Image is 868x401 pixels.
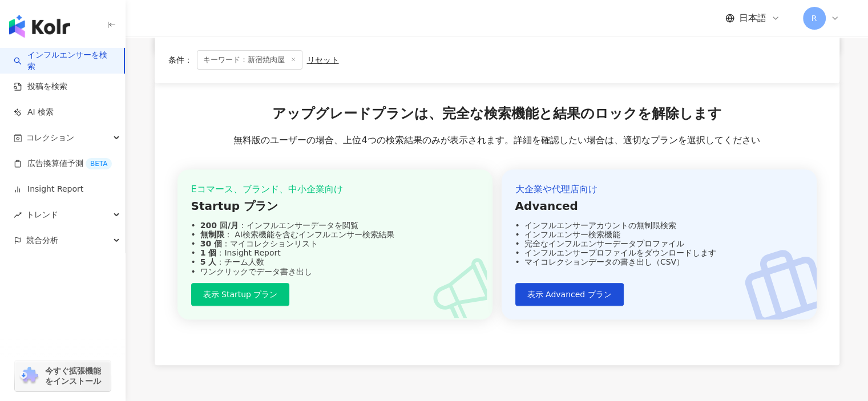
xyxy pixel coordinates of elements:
a: AI 検索 [14,107,54,118]
strong: 200 回/月 [200,221,239,230]
div: Startup プラン [191,198,479,214]
span: 条件 ： [168,55,192,64]
div: 大企業や代理店向け [515,183,803,196]
strong: 30 個 [200,239,222,248]
a: 投稿を検索 [14,81,67,92]
img: logo [9,15,70,38]
strong: 1 個 [200,248,217,257]
span: 無料版のユーザーの場合、上位4つの検索結果のみが表示されます。詳細を確認したい場合は、適切なプランを選択してください [233,134,760,147]
img: chrome extension [18,367,40,385]
div: リセット [307,55,339,64]
a: searchインフルエンサーを検索 [14,50,115,72]
span: rise [14,211,22,219]
div: ：マイコレクションリスト [191,239,479,248]
button: 表示 Advanced プラン [515,283,624,306]
span: 今すぐ拡張機能をインストール [45,366,107,386]
div: インフルエンサー検索機能 [515,230,803,239]
span: 競合分析 [26,228,58,253]
span: キーワード：新宿焼肉屋 [197,50,302,70]
span: 日本語 [739,12,766,25]
div: インフルエンサーアカウントの無制限検索 [515,221,803,230]
button: 表示 Startup プラン [191,283,290,306]
span: トレンド [26,202,58,228]
div: 完全なインフルエンサーデータプロファイル [515,239,803,248]
span: 表示 Startup プラン [203,290,278,299]
span: コレクション [26,125,74,151]
span: R [812,12,817,25]
span: 表示 Advanced プラン [527,290,612,299]
div: Eコマース、ブランド、中小企業向け [191,183,479,196]
div: Advanced [515,198,803,214]
strong: 無制限 [200,230,224,239]
a: 広告換算値予測BETA [14,158,112,169]
div: ：インフルエンサーデータを閲覧 [191,221,479,230]
div: ワンクリックでデータ書き出し [191,267,479,276]
div: ：チーム人数 [191,257,479,266]
div: インフルエンサープロファイルをダウンロードします [515,248,803,257]
div: マイコレクションデータの書き出し（CSV） [515,257,803,266]
a: chrome extension今すぐ拡張機能をインストール [15,361,111,391]
div: ： AI検索機能を含むインフルエンサー検索結果 [191,230,479,239]
div: ：Insight Report [191,248,479,257]
span: アップグレードプランは、完全な検索機能と結果のロックを解除します [272,104,722,124]
strong: 5 人 [200,257,217,266]
a: Insight Report [14,184,83,195]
